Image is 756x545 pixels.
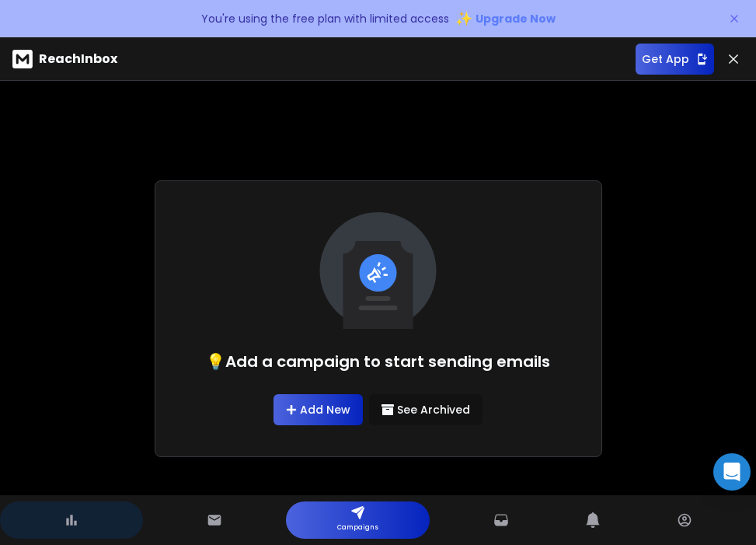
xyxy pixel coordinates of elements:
button: ✨Upgrade Now [455,3,556,34]
h1: 💡Add a campaign to start sending emails [206,351,550,372]
p: You're using the free plan with limited access [201,11,449,26]
span: Upgrade Now [476,11,556,26]
p: ReachInbox [39,50,117,68]
div: Open Intercom Messenger [713,453,751,491]
span: ✨ [455,8,472,30]
button: Get App [636,44,714,75]
a: Add New [273,394,363,425]
button: See Archived [369,394,483,425]
p: Campaigns [337,520,378,536]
